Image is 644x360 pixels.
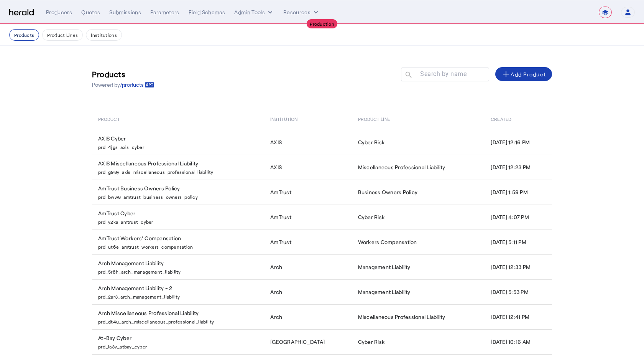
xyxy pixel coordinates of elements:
[264,205,352,230] td: AmTrust
[92,130,264,155] td: AXIS Cyber
[9,9,34,16] img: Herald Logo
[352,108,485,130] th: Product Line
[92,205,264,230] td: AmTrust Cyber
[264,155,352,180] td: AXIS
[352,155,485,180] td: Miscellaneous Professional Liability
[98,317,261,325] p: prd_dt4u_arch_miscellaneous_professional_liability
[485,279,552,304] td: [DATE] 5:53 PM
[92,155,264,180] td: AXIS Miscellaneous Professional Liability
[92,180,264,205] td: AmTrust Business Owners Policy
[98,267,261,275] p: prd_5r6h_arch_management_liability
[352,254,485,279] td: Management Liability
[352,180,485,205] td: Business Owners Policy
[264,254,352,279] td: Arch
[501,69,546,79] div: Add Product
[485,254,552,279] td: [DATE] 12:33 PM
[46,8,72,16] div: Producers
[352,304,485,329] td: Miscellaneous Professional Liability
[307,19,337,28] div: Production
[352,130,485,155] td: Cyber Risk
[189,8,225,16] div: Field Schemas
[485,205,552,230] td: [DATE] 4:07 PM
[98,167,261,175] p: prd_g98y_axis_miscellaneous_professional_liability
[92,108,264,130] th: Product
[485,130,552,155] td: [DATE] 12:16 PM
[92,230,264,254] td: AmTrust Workers’ Compensation
[264,279,352,304] td: Arch
[120,81,154,89] a: /products
[92,81,154,89] p: Powered by
[81,8,100,16] div: Quotes
[264,329,352,354] td: [GEOGRAPHIC_DATA]
[92,329,264,354] td: At-Bay Cyber
[264,180,352,205] td: AmTrust
[352,205,485,230] td: Cyber Risk
[485,230,552,254] td: [DATE] 5:11 PM
[485,180,552,205] td: [DATE] 1:59 PM
[501,69,511,79] mat-icon: add
[92,304,264,329] td: Arch Miscellaneous Professional Liability
[86,29,122,41] button: Institutions
[92,279,264,304] td: Arch Management Liability - 2
[485,329,552,354] td: [DATE] 10:16 AM
[264,230,352,254] td: AmTrust
[9,29,39,41] button: Products
[420,70,467,78] mat-label: Search by name
[98,217,261,225] p: prd_y2ka_amtrust_cyber
[485,108,552,130] th: Created
[98,292,261,300] p: prd_2ar3_arch_management_liability
[264,108,352,130] th: Institution
[485,304,552,329] td: [DATE] 12:41 PM
[352,329,485,354] td: Cyber Risk
[264,304,352,329] td: Arch
[352,279,485,304] td: Management Liability
[92,254,264,279] td: Arch Management Liability
[98,142,261,150] p: prd_4jgs_axis_cyber
[264,130,352,155] td: AXIS
[150,8,179,16] div: Parameters
[98,342,261,350] p: prd_la3v_atbay_cyber
[401,71,414,80] mat-icon: search
[234,8,274,16] button: internal dropdown menu
[92,69,154,79] h3: Products
[98,192,261,200] p: prd_bww8_amtrust_business_owners_policy
[42,29,83,41] button: Product Lines
[485,155,552,180] td: [DATE] 12:23 PM
[109,8,141,16] div: Submissions
[283,8,320,16] button: Resources dropdown menu
[495,67,552,81] button: Add Product
[98,242,261,250] p: prd_ut6e_amtrust_workers_compensation
[352,230,485,254] td: Workers Compensation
